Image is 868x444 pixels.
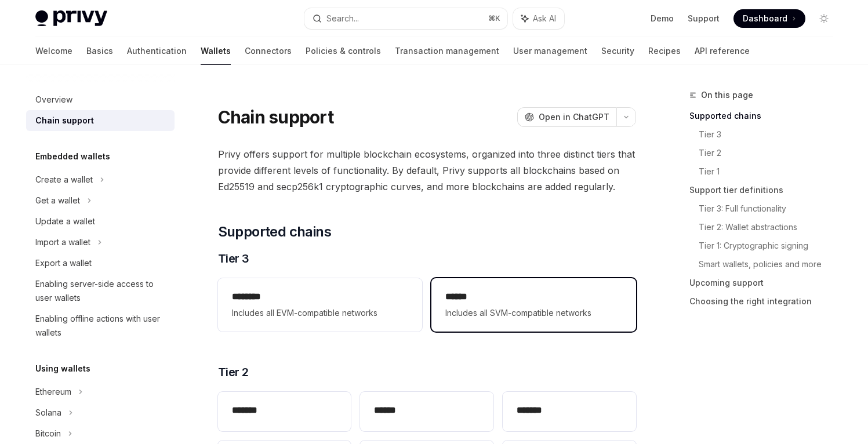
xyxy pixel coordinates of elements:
[513,37,587,65] a: User management
[218,146,636,195] span: Privy offers support for multiple blockchain ecosystems, organized into three distinct tiers that...
[35,150,110,163] h5: Embedded wallets
[35,37,72,65] a: Welcome
[35,362,90,376] h5: Using wallets
[232,306,408,320] span: Includes all EVM-compatible networks
[689,107,842,125] a: Supported chains
[651,13,674,24] a: Demo
[35,10,107,27] img: light logo
[245,37,292,65] a: Connectors
[304,8,507,29] button: Search...⌘K
[35,277,168,305] div: Enabling server-side access to user wallets
[35,214,95,228] div: Update a wallet
[127,37,187,65] a: Authentication
[201,37,231,65] a: Wallets
[699,144,842,162] a: Tier 2
[35,427,61,441] div: Bitcoin
[306,37,381,65] a: Policies & controls
[35,173,93,187] div: Create a wallet
[35,385,71,399] div: Ethereum
[488,14,500,23] span: ⌘ K
[26,308,175,343] a: Enabling offline actions with user wallets
[26,89,175,110] a: Overview
[26,110,175,131] a: Chain support
[35,235,90,249] div: Import a wallet
[26,253,175,274] a: Export a wallet
[326,12,359,26] div: Search...
[395,37,499,65] a: Transaction management
[689,181,842,199] a: Support tier definitions
[699,236,842,255] a: Tier 1: Cryptographic signing
[699,125,842,144] a: Tier 3
[601,37,634,65] a: Security
[689,292,842,311] a: Choosing the right integration
[699,255,842,274] a: Smart wallets, policies and more
[35,114,94,128] div: Chain support
[695,37,750,65] a: API reference
[699,218,842,236] a: Tier 2: Wallet abstractions
[35,406,61,420] div: Solana
[35,93,72,107] div: Overview
[539,111,609,123] span: Open in ChatGPT
[743,13,787,24] span: Dashboard
[218,223,331,241] span: Supported chains
[26,211,175,232] a: Update a wallet
[689,274,842,292] a: Upcoming support
[218,250,249,267] span: Tier 3
[513,8,564,29] button: Ask AI
[688,13,720,24] a: Support
[218,364,249,380] span: Tier 2
[699,162,842,181] a: Tier 1
[445,306,622,320] span: Includes all SVM-compatible networks
[733,9,805,28] a: Dashboard
[648,37,681,65] a: Recipes
[86,37,113,65] a: Basics
[218,107,333,128] h1: Chain support
[815,9,833,28] button: Toggle dark mode
[26,274,175,308] a: Enabling server-side access to user wallets
[431,278,635,332] a: **** *Includes all SVM-compatible networks
[517,107,616,127] button: Open in ChatGPT
[701,88,753,102] span: On this page
[533,13,556,24] span: Ask AI
[35,312,168,340] div: Enabling offline actions with user wallets
[35,256,92,270] div: Export a wallet
[35,194,80,208] div: Get a wallet
[699,199,842,218] a: Tier 3: Full functionality
[218,278,422,332] a: **** ***Includes all EVM-compatible networks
